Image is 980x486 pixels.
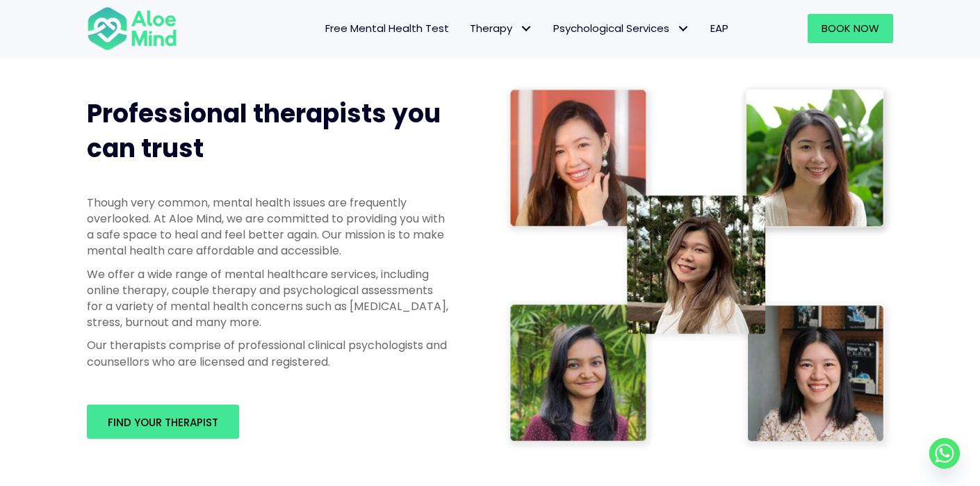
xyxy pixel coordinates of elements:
[553,21,689,35] span: Psychological Services
[504,83,893,452] img: Therapist collage
[87,266,448,331] p: We offer a wide range of mental healthcare services, including online therapy, couple therapy and...
[87,96,441,166] span: Professional therapists you can trust
[87,6,177,51] img: Aloe mind Logo
[87,195,448,259] p: Though very common, mental health issues are frequently overlooked. At Aloe Mind, we are committe...
[459,14,543,43] a: TherapyTherapy: submenu
[822,21,879,35] span: Book Now
[700,14,739,43] a: EAP
[108,415,218,430] span: Find your therapist
[516,19,536,39] span: Therapy: submenu
[195,14,739,43] nav: Menu
[808,14,893,43] a: Book Now
[325,21,449,35] span: Free Mental Health Test
[470,21,532,35] span: Therapy
[87,405,239,439] a: Find your therapist
[710,21,728,35] span: EAP
[543,14,700,43] a: Psychological ServicesPsychological Services: submenu
[929,438,960,469] a: Whatsapp
[87,337,448,369] p: Our therapists comprise of professional clinical psychologists and counsellors who are licensed a...
[315,14,459,43] a: Free Mental Health Test
[673,19,693,39] span: Psychological Services: submenu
